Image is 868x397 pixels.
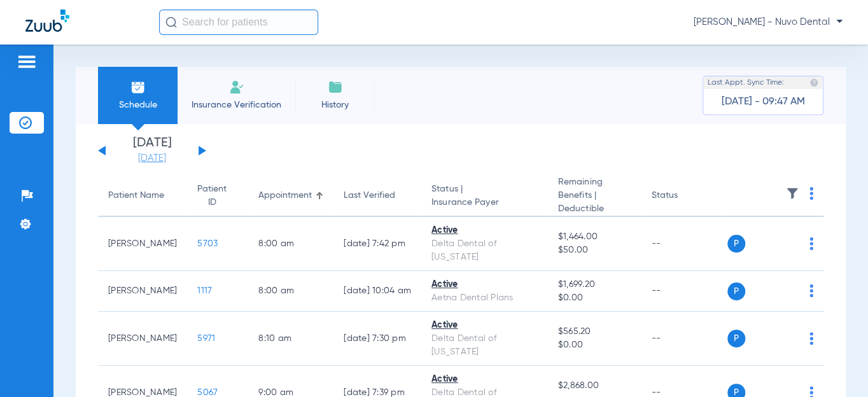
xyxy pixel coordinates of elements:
span: P [727,330,745,347]
div: Active [431,224,538,237]
img: History [328,80,343,95]
th: Remaining Benefits | [548,176,641,217]
span: $50.00 [558,244,631,257]
img: group-dot-blue.svg [809,187,813,200]
img: Search Icon [165,17,177,28]
div: Appointment [258,189,323,202]
img: Schedule [130,80,146,95]
a: [DATE] [114,152,190,165]
div: Patient ID [197,183,227,209]
img: filter.svg [786,187,799,200]
span: $1,699.20 [558,278,631,291]
div: Delta Dental of [US_STATE] [431,237,538,264]
span: $0.00 [558,338,631,352]
div: Active [431,319,538,332]
div: Patient Name [108,189,164,202]
div: Active [431,373,538,386]
div: Patient Name [108,189,177,202]
span: Deductible [558,202,631,216]
img: Zuub Logo [25,10,69,32]
span: 5971 [197,334,215,343]
td: [DATE] 7:30 PM [333,312,421,366]
span: $2,868.00 [558,379,631,393]
td: 8:00 AM [248,271,333,312]
span: Last Appt. Sync Time: [708,76,784,89]
span: $0.00 [558,291,631,305]
img: group-dot-blue.svg [809,237,813,250]
td: [PERSON_NAME] [98,271,187,312]
span: 1117 [197,286,212,295]
span: Schedule [108,99,168,111]
th: Status | [421,176,548,217]
div: Last Verified [344,189,411,202]
span: 5703 [197,239,218,248]
div: Patient ID [197,183,238,209]
td: 8:00 AM [248,217,333,271]
span: P [727,235,745,253]
span: [PERSON_NAME] - Nuvo Dental [694,16,843,29]
span: 5067 [197,388,218,397]
td: [PERSON_NAME] [98,312,187,366]
div: Active [431,278,538,291]
span: $565.20 [558,325,631,338]
td: [PERSON_NAME] [98,217,187,271]
div: Appointment [258,189,312,202]
img: Manual Insurance Verification [229,80,244,95]
td: [DATE] 7:42 PM [333,217,421,271]
div: Last Verified [344,189,395,202]
td: [DATE] 10:04 AM [333,271,421,312]
td: -- [641,217,727,271]
div: Aetna Dental Plans [431,291,538,305]
img: group-dot-blue.svg [809,284,813,297]
span: P [727,282,745,300]
span: [DATE] - 09:47 AM [722,95,805,108]
span: History [305,99,365,111]
iframe: Chat Widget [804,336,868,397]
li: [DATE] [114,137,190,165]
td: -- [641,312,727,366]
img: group-dot-blue.svg [809,332,813,345]
span: $1,464.00 [558,230,631,244]
td: -- [641,271,727,312]
div: Delta Dental of [US_STATE] [431,332,538,359]
img: last sync help info [809,78,818,87]
span: Insurance Payer [431,196,538,209]
th: Status [641,176,727,217]
td: 8:10 AM [248,312,333,366]
input: Search for patients [159,10,318,35]
img: hamburger-icon [17,54,37,69]
span: Insurance Verification [187,99,286,111]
